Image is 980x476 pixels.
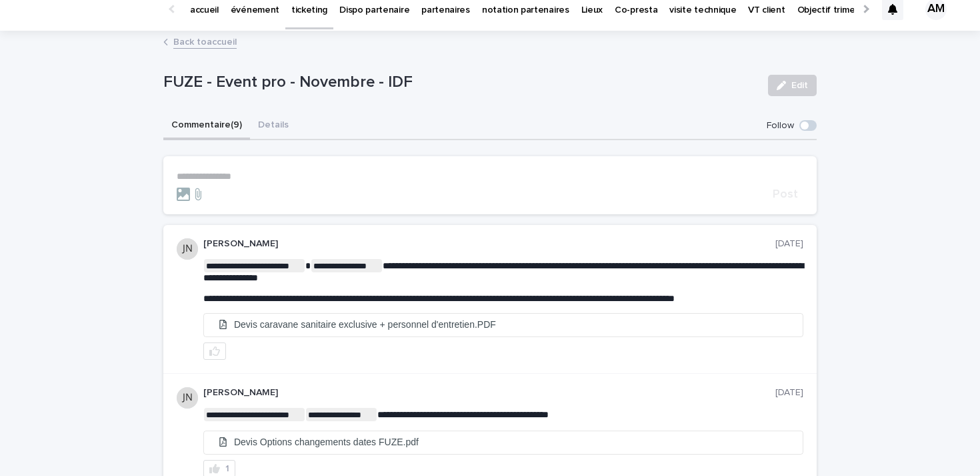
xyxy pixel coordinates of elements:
a: Devis caravane sanitaire exclusive + personnel d'entretien.PDF [204,314,803,336]
p: [DATE] [775,387,803,399]
li: Devis caravane sanitaire exclusive + personnel d'entretien.PDF [204,314,803,336]
p: [PERSON_NAME] [203,387,775,399]
a: Back toaccueil [173,33,237,49]
button: Commentaire (9) [163,112,250,140]
li: Devis Options changements dates FUZE.pdf [204,431,803,453]
button: like this post [203,342,226,360]
p: FUZE - Event pro - Novembre - IDF [163,73,757,92]
button: Edit [768,75,817,96]
a: Devis Options changements dates FUZE.pdf [204,431,803,454]
button: Post [767,188,803,200]
button: Details [250,112,297,140]
p: [DATE] [775,238,803,250]
div: 1 [225,464,229,473]
p: [PERSON_NAME] [203,238,775,250]
p: Follow [767,120,794,132]
span: Post [773,188,798,200]
span: Edit [791,81,808,90]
